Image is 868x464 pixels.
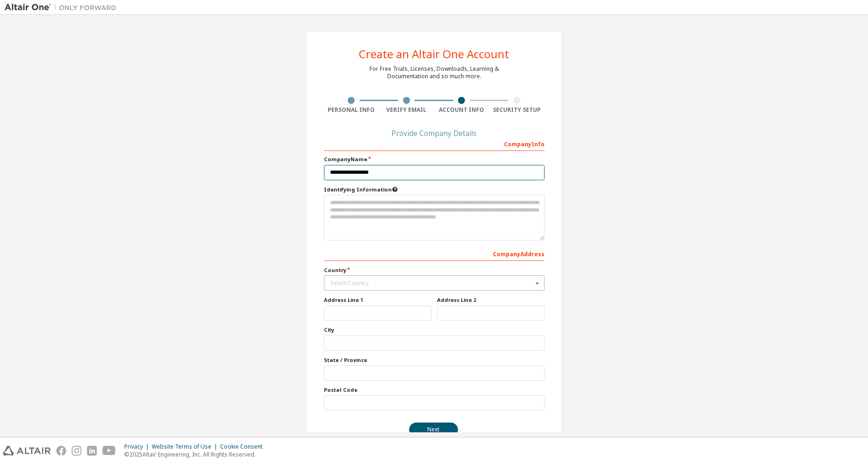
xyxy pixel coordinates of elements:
[220,443,268,450] div: Cookie Consent
[330,280,533,286] div: Select Country
[434,106,490,114] div: Account Info
[324,326,545,334] label: City
[152,443,220,450] div: Website Terms of Use
[124,450,268,458] p: © 2025 Altair Engineering, Inc. All Rights Reserved.
[87,446,97,456] img: linkedin.svg
[324,186,545,193] label: Please provide any information that will help our support team identify your company. Email and n...
[489,106,545,114] div: Security Setup
[124,443,152,450] div: Privacy
[379,106,434,114] div: Verify Email
[72,446,81,456] img: instagram.svg
[359,48,509,60] div: Create an Altair One Account
[324,386,545,394] label: Postal Code
[324,130,545,136] div: Provide Company Details
[324,356,545,364] label: State / Province
[5,3,121,12] img: Altair One
[324,156,545,163] label: Company Name
[324,136,545,151] div: Company Info
[3,446,51,456] img: altair_logo.svg
[324,266,545,274] label: Country
[324,106,379,114] div: Personal Info
[437,296,545,304] label: Address Line 2
[324,246,545,261] div: Company Address
[324,296,431,304] label: Address Line 1
[409,423,458,437] button: Next
[56,446,66,456] img: facebook.svg
[102,446,116,456] img: youtube.svg
[370,65,499,80] div: For Free Trials, Licenses, Downloads, Learning & Documentation and so much more.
